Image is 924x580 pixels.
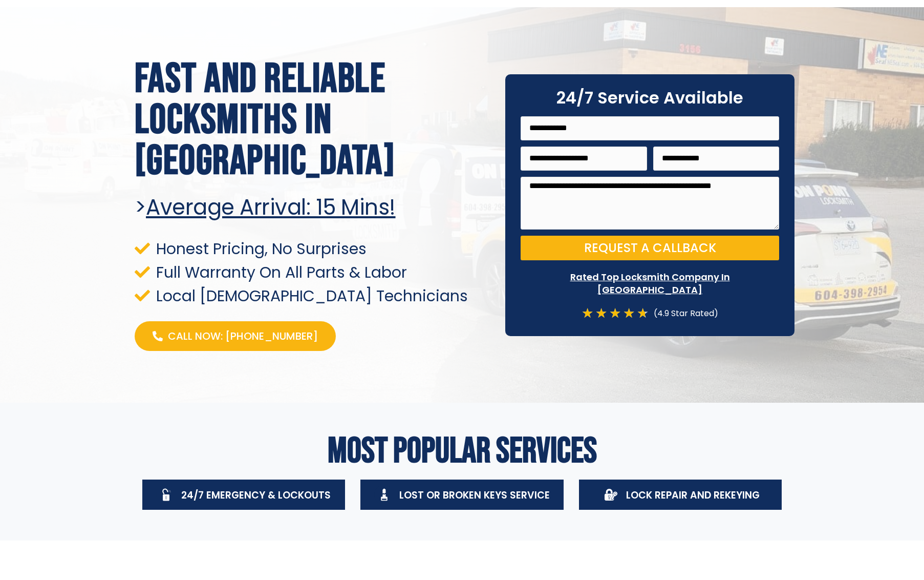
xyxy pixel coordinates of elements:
button: Request a Callback [521,236,779,260]
span: Call Now: [PHONE_NUMBER] [168,329,318,343]
span: Lock Repair And Rekeying [626,488,760,502]
span: Lost Or Broken Keys Service [399,488,550,502]
span: Honest Pricing, No Surprises [154,242,367,256]
a: Call Now: [PHONE_NUMBER] [135,321,336,351]
h2: 24/7 Service Available [521,90,779,106]
span: Local [DEMOGRAPHIC_DATA] Technicians [154,289,468,303]
i: ★ [582,306,593,320]
span: Full Warranty On All Parts & Labor [154,265,407,279]
h2: Most Popular Services [135,433,790,469]
h1: Fast and Reliable Locksmiths In [GEOGRAPHIC_DATA] [135,59,490,182]
i: ★ [637,306,649,320]
i: ★ [609,306,621,320]
form: On Point Locksmith Victoria Form [521,116,779,267]
span: Request a Callback [584,242,716,254]
u: Average arrival: 15 Mins! [146,192,396,222]
p: Rated Top Locksmith Company In [GEOGRAPHIC_DATA] [521,271,779,296]
i: ★ [623,306,635,320]
i: ★ [595,306,607,320]
div: (4.9 Star Rated) [649,306,718,320]
h2: > [135,195,490,220]
span: 24/7 Emergency & Lockouts [181,488,331,502]
div: 4.7/5 [582,306,649,320]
